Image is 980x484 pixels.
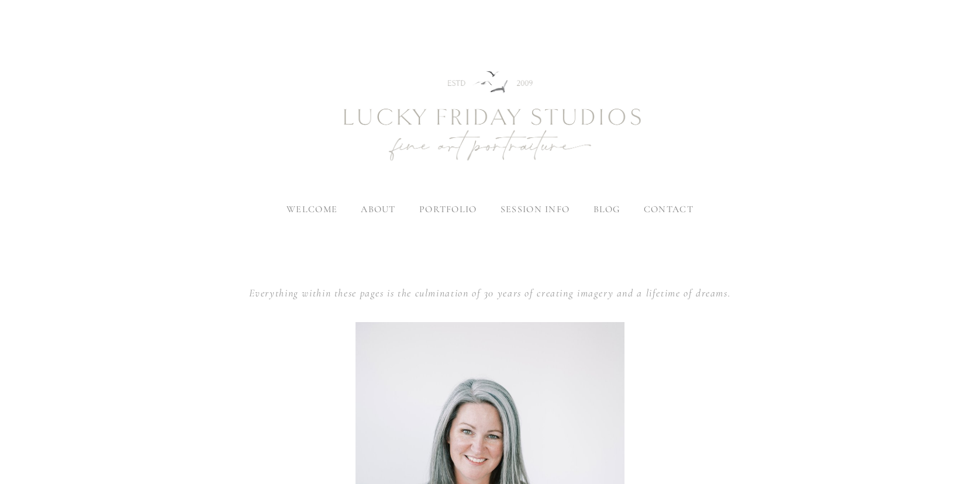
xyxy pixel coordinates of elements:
[644,203,693,215] a: contact
[287,203,337,215] a: welcome
[361,203,395,215] label: about
[593,203,620,215] a: blog
[419,203,477,215] label: portfolio
[279,29,701,205] img: Newborn Photography Denver | Lucky Friday Studios
[501,203,570,215] label: session info
[249,286,731,299] em: Everything within these pages is the culmination of 30 years of creating imagery and a lifetime o...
